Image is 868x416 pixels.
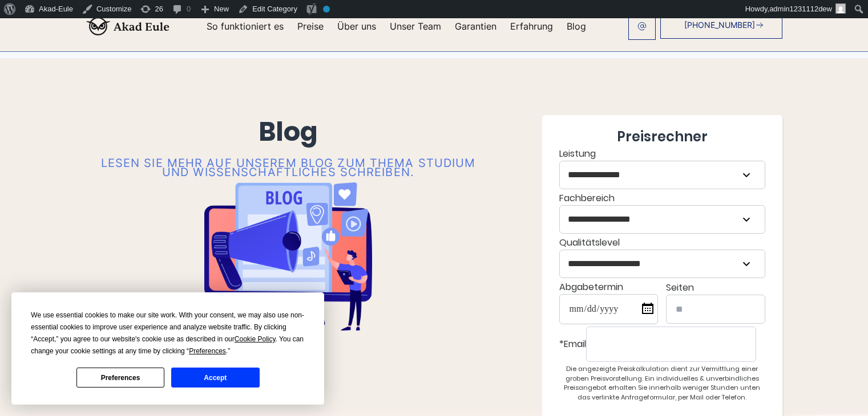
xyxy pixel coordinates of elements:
[666,281,694,294] span: Seiten
[189,347,226,355] span: Preferences
[559,127,765,147] div: Preisrechner
[559,327,765,362] label: *Email
[560,206,765,233] select: Fachbereich
[586,327,756,362] input: *Email
[637,22,647,31] img: email
[510,22,553,31] a: Erfahrung
[684,21,755,30] span: [PHONE_NUMBER]
[390,22,441,31] a: Unser Team
[297,22,324,31] a: Preise
[559,236,765,278] div: Qualitätslevel
[337,22,376,31] a: Über uns
[560,161,765,189] select: Leistung
[559,280,658,324] label: Abgabetermin
[86,17,169,35] img: logo
[559,294,658,324] input: Abgabetermin
[567,22,586,31] a: Blog
[86,158,491,177] div: Lesen Sie mehr auf unserem Blog zum Thema Studium und wissenschaftliches Schreiben.
[455,22,496,31] a: Garantien
[660,11,782,39] a: [PHONE_NUMBER]
[235,335,276,343] span: Cookie Policy
[171,368,259,388] button: Accept
[31,309,305,357] div: We use essential cookies to make our site work. With your consent, we may also use non-essential ...
[323,6,330,13] div: No index
[559,147,765,189] label: Leistung
[559,364,765,402] div: Die angezeigte Preiskalkulation dient zur Vermittlung einer groben Preisvorstellung. Ein individu...
[559,191,765,234] label: Fachbereich
[86,115,491,149] h1: Blog
[769,5,832,13] span: admin1231112dew
[11,292,324,405] div: Cookie Consent Prompt
[76,368,164,388] button: Preferences
[207,22,284,31] a: So funktioniert es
